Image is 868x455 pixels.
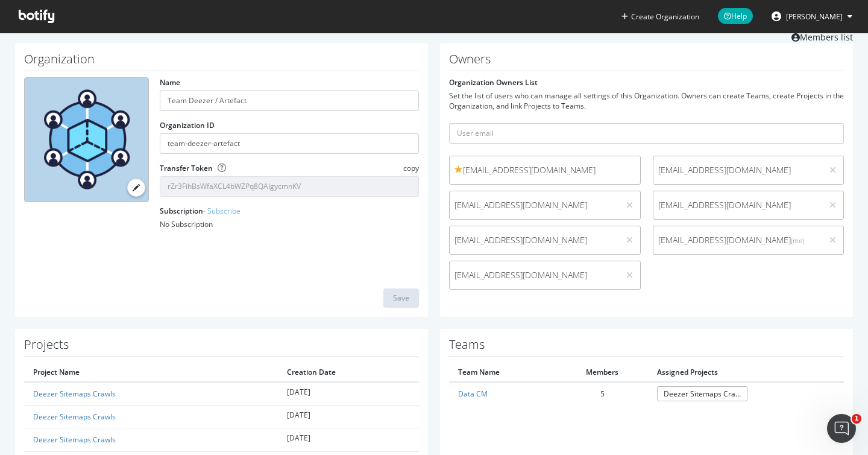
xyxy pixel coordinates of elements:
[557,363,649,382] th: Members
[33,412,116,422] a: Deezer Sitemaps Crawls
[621,11,700,22] button: Create Organization
[791,28,853,43] a: Members list
[658,164,818,176] span: [EMAIL_ADDRESS][DOMAIN_NAME]
[33,434,116,445] a: Deezer Sitemaps Crawls
[454,199,614,211] span: [EMAIL_ADDRESS][DOMAIN_NAME]
[24,52,419,71] h1: Organization
[657,386,747,401] a: Deezer Sitemaps Crawls
[852,414,861,424] span: 1
[449,91,844,111] div: Set the list of users who can manage all settings of this Organization. Owners can create Teams, ...
[160,206,241,216] label: Subscription
[160,219,419,229] div: No Subscription
[786,11,843,22] span: Lucie Bernier
[449,123,844,144] input: User email
[278,382,419,406] td: [DATE]
[827,414,856,443] iframe: Intercom live chat
[454,234,614,246] span: [EMAIL_ADDRESS][DOMAIN_NAME]
[449,52,844,71] h1: Owners
[791,236,804,245] small: (me)
[278,363,419,382] th: Creation Date
[33,389,116,399] a: Deezer Sitemaps Crawls
[762,7,862,26] button: [PERSON_NAME]
[160,120,215,130] label: Organization ID
[403,163,419,173] span: copy
[278,428,419,451] td: [DATE]
[160,91,419,111] input: name
[454,164,635,176] span: [EMAIL_ADDRESS][DOMAIN_NAME]
[458,389,488,399] a: Data CM
[449,363,557,382] th: Team Name
[718,8,753,24] span: Help
[449,77,538,87] label: Organization Owners List
[203,206,241,216] a: - Subscribe
[658,199,818,211] span: [EMAIL_ADDRESS][DOMAIN_NAME]
[160,77,180,87] label: Name
[648,363,844,382] th: Assigned Projects
[24,338,419,357] h1: Projects
[383,288,419,308] button: Save
[658,234,818,246] span: [EMAIL_ADDRESS][DOMAIN_NAME]
[393,293,409,303] div: Save
[160,133,419,154] input: Organization ID
[278,406,419,428] td: [DATE]
[24,363,278,382] th: Project Name
[557,382,649,405] td: 5
[454,269,614,281] span: [EMAIL_ADDRESS][DOMAIN_NAME]
[449,338,844,357] h1: Teams
[160,163,213,173] label: Transfer Token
